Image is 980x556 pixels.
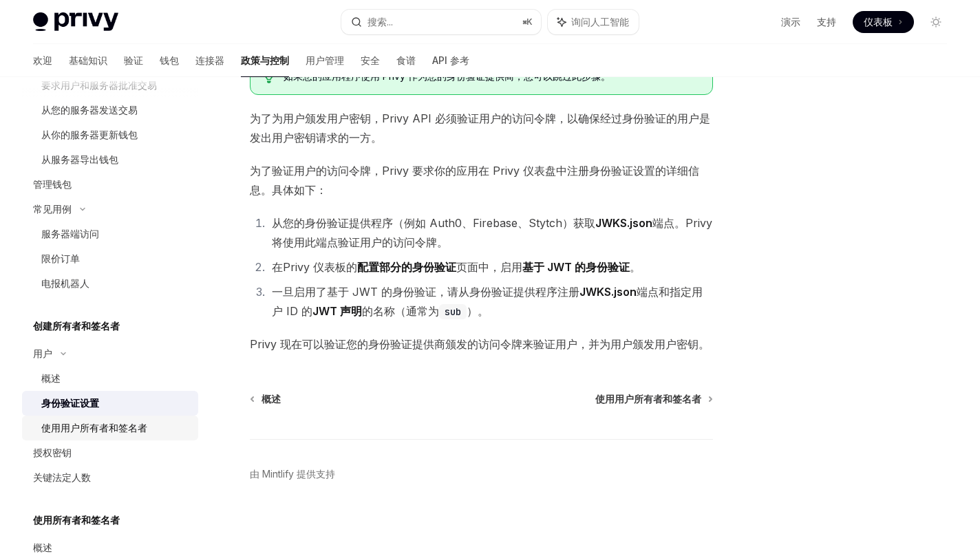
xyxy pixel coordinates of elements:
[33,514,120,526] font: 使用所有者和签名者
[195,54,224,66] font: 连接器
[33,347,52,359] font: 用户
[41,153,118,165] font: 从服务器导出钱包
[817,16,836,28] font: 支持
[251,392,281,406] a: 概述
[548,10,639,34] button: 询问人工智能
[595,393,701,405] font: 使用用户所有者和签名者
[306,44,344,77] a: 用户管理
[69,54,107,66] font: 基础知识
[781,16,800,28] font: 演示
[526,17,533,27] font: K
[283,260,357,274] font: Privy 仪表板的
[925,11,947,33] button: 切换暗模式
[22,222,198,246] a: 服务器端访问
[630,260,641,274] font: 。
[41,228,99,239] font: 服务器端访问
[250,468,335,480] font: 由 Mintlify 提供支持
[124,44,143,77] a: 验证
[522,260,630,274] font: 基于 JWT 的身份验证
[361,44,380,77] a: 安全
[124,54,143,66] font: 验证
[357,260,412,274] font: 配置部分的
[22,271,198,296] a: 电报机器人
[22,246,198,271] a: 限价订单
[33,178,72,190] font: 管理钱包
[22,172,198,197] a: 管理钱包
[22,391,198,416] a: 身份验证设置
[396,44,416,77] a: 食谱
[467,304,489,318] font: ）。
[33,447,72,458] font: 授权密钥
[250,337,710,351] font: Privy 现在可以验证您的身份验证提供商颁发的访问令牌来验证用户，并为用户颁发用户密钥。
[33,12,118,32] img: 灯光标志
[817,15,836,29] a: 支持
[439,304,467,319] code: sub
[864,16,893,28] font: 仪表板
[306,54,344,66] font: 用户管理
[69,44,107,77] a: 基础知识
[272,260,283,274] font: 在
[262,393,281,405] font: 概述
[160,44,179,77] a: 钱包
[41,422,147,434] font: 使用用户所有者和签名者
[432,54,469,66] font: API 参考
[22,440,198,465] a: 授权密钥
[456,260,522,274] font: 页面中，启用
[41,129,138,140] font: 从你的服务器更新钱包
[22,416,198,440] a: 使用用户所有者和签名者
[160,54,179,66] font: 钱包
[22,465,198,490] a: 关键法定人数
[853,11,914,33] a: 仪表板
[396,54,416,66] font: 食谱
[41,372,61,384] font: 概述
[595,392,712,406] a: 使用用户所有者和签名者
[195,44,224,77] a: 连接器
[41,104,138,116] font: 从您的服务器发送交易
[33,320,120,332] font: 创建所有者和签名者
[22,147,198,172] a: 从服务器导出钱包
[571,16,629,28] font: 询问人工智能
[250,467,335,481] a: 由 Mintlify 提供支持
[362,304,439,318] font: 的名称（通常为
[41,253,80,264] font: 限价订单
[361,54,380,66] font: 安全
[367,16,393,28] font: 搜索...
[22,122,198,147] a: 从你的服务器更新钱包
[250,111,710,145] font: 为了为用户颁发用户密钥，Privy API 必须验证用户的访问令牌，以确保经过身份验证的用户是发出用户密钥请求的一方。
[522,17,526,27] font: ⌘
[250,164,699,197] font: 为了验证用户的访问令牌，Privy 要求你的应用在 Privy 仪表盘中注册身份验证设置的详细信息。具体如下：
[312,304,362,318] font: JWT 声明
[22,98,198,122] a: 从您的服务器发送交易
[241,54,289,66] font: 政策与控制
[595,216,652,230] font: JWKS.json
[432,44,469,77] a: API 参考
[33,542,52,553] font: 概述
[272,216,595,230] font: 从您的身份验证提供程序（例如 Auth0、Firebase、Stytch）获取
[33,203,72,215] font: 常见用例
[241,44,289,77] a: 政策与控制
[781,15,800,29] a: 演示
[41,277,89,289] font: 电报机器人
[33,471,91,483] font: 关键法定人数
[33,44,52,77] a: 欢迎
[579,285,637,299] font: JWKS.json
[33,54,52,66] font: 欢迎
[272,285,579,299] font: 一旦启用了基于 JWT 的身份验证，请从身份验证提供程序注册
[341,10,541,34] button: 搜索...⌘K
[41,397,99,409] font: 身份验证设置
[22,366,198,391] a: 概述
[412,260,456,274] font: 身份验证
